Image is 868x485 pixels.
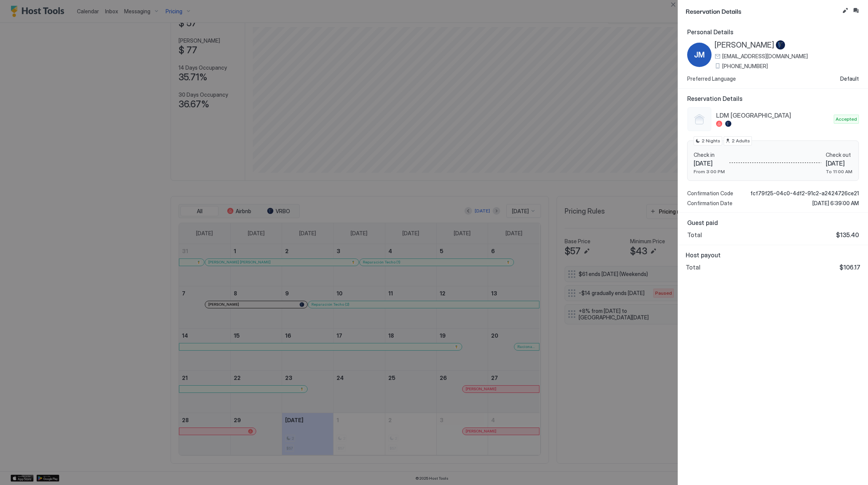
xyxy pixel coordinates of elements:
span: $135.40 [836,231,859,239]
span: [DATE] 6:39:00 AM [812,200,859,207]
span: Confirmation Code [687,190,733,197]
span: [PERSON_NAME] [715,40,774,50]
span: Total [686,263,700,271]
span: 2 Adults [732,137,750,144]
span: Guest paid [687,219,859,227]
button: Edit reservation [841,6,850,15]
span: LDM [GEOGRAPHIC_DATA] [716,112,831,119]
span: Check in [694,152,725,158]
span: 2 Nights [702,137,720,144]
span: [PHONE_NUMBER] [722,63,768,70]
span: Default [840,75,859,82]
span: Reservation Details [687,95,859,102]
span: Preferred Language [687,75,736,82]
span: $106.17 [839,263,860,271]
span: Personal Details [687,28,859,36]
button: Inbox [851,6,860,15]
span: From 3:00 PM [694,169,725,174]
span: fcf79f25-04c0-4df2-91c2-a2424726ce21 [750,190,859,197]
span: [DATE] [694,160,725,167]
span: Confirmation Date [687,200,732,207]
span: JM [694,49,705,61]
span: Accepted [836,116,857,123]
span: Reservation Details [686,6,839,16]
span: Check out [826,152,852,158]
span: To 11:00 AM [826,169,852,174]
span: [DATE] [826,160,852,167]
span: Total [687,231,702,239]
span: Host payout [686,251,860,259]
span: [EMAIL_ADDRESS][DOMAIN_NAME] [722,53,808,60]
